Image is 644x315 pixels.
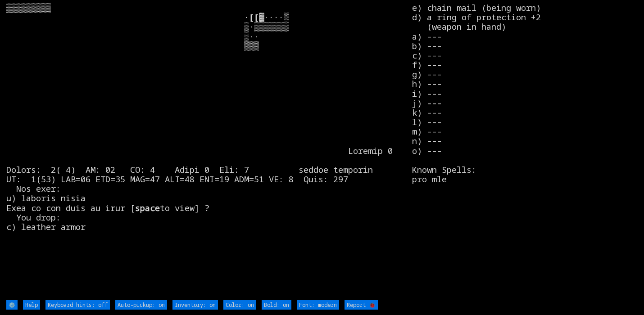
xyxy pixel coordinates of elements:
[6,300,18,310] input: ⚙️
[254,11,259,23] font: [
[249,11,254,23] font: [
[412,3,638,299] stats: e) chain mail (being worn) d) a ring of protection +2 (weapon in hand) a) --- b) --- c) --- f) --...
[135,202,160,214] b: space
[223,300,256,310] input: Color: on
[262,300,291,310] input: Bold: on
[345,300,378,310] input: Report 🐞
[172,300,218,310] input: Inventory: on
[23,300,40,310] input: Help
[115,300,167,310] input: Auto-pickup: on
[45,300,110,310] input: Keyboard hints: off
[297,300,339,310] input: Font: modern
[6,3,412,299] larn: ▒▒▒▒▒▒▒▒▒ · ▓····▒ ▒·▒▒▒▒▒▒▒ ▒·· ▒▒▒ Loremip 0 Dolors: 2( 4) AM: 02 CO: 4 Adipi 0 Eli: 7 seddoe t...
